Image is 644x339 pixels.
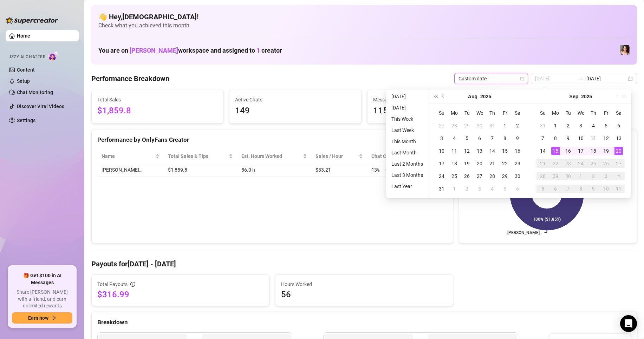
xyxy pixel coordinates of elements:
[539,147,547,155] div: 14
[501,172,509,180] div: 29
[473,119,486,132] td: 2025-07-30
[612,170,625,182] td: 2025-10-04
[536,119,549,132] td: 2025-08-31
[437,185,446,193] div: 31
[486,182,499,195] td: 2025-09-04
[574,119,587,132] td: 2025-09-03
[511,170,524,182] td: 2025-08-30
[549,132,562,145] td: 2025-09-08
[17,118,35,123] a: Settings
[164,163,237,177] td: $1,859.8
[562,107,574,119] th: Tu
[435,119,448,132] td: 2025-07-27
[589,172,598,180] div: 2
[373,104,493,118] span: 1156
[564,159,572,168] div: 23
[97,289,264,300] span: $316.99
[373,96,493,104] span: Messages Sent
[486,145,499,157] td: 2025-08-14
[499,107,511,119] th: Fr
[311,163,367,177] td: $33.21
[461,119,473,132] td: 2025-07-29
[17,78,30,84] a: Setup
[551,134,560,142] div: 8
[468,89,477,104] button: Choose a month
[562,132,574,145] td: 2025-09-09
[475,185,484,193] div: 3
[589,185,598,193] div: 9
[130,282,135,287] span: info-circle
[577,147,585,155] div: 17
[389,171,426,179] li: Last 3 Months
[536,182,549,195] td: 2025-10-05
[507,230,542,235] text: [PERSON_NAME]…
[168,152,227,160] span: Total Sales & Tips
[437,121,446,130] div: 27
[437,172,446,180] div: 24
[91,259,637,269] h4: Payouts for [DATE] - [DATE]
[389,92,426,101] li: [DATE]
[513,172,522,180] div: 30
[432,89,440,104] button: Last year (Control + left)
[578,76,584,81] span: swap-right
[600,145,612,157] td: 2025-09-19
[12,289,72,310] span: Share [PERSON_NAME] with a friend, and earn unlimited rewards
[539,172,547,180] div: 28
[17,104,64,109] a: Discover Viral Videos
[463,134,471,142] div: 5
[461,182,473,195] td: 2025-09-02
[448,145,461,157] td: 2025-08-11
[539,159,547,168] div: 21
[463,172,471,180] div: 26
[536,132,549,145] td: 2025-09-07
[577,172,585,180] div: 1
[486,170,499,182] td: 2025-08-28
[450,185,458,193] div: 1
[448,132,461,145] td: 2025-08-04
[574,157,587,170] td: 2025-09-24
[612,145,625,157] td: 2025-09-20
[614,134,623,142] div: 13
[578,76,584,81] span: to
[501,159,509,168] div: 22
[499,157,511,170] td: 2025-08-22
[587,145,600,157] td: 2025-09-18
[612,182,625,195] td: 2025-10-11
[458,73,524,84] span: Custom date
[12,272,72,286] span: 🎁 Get $100 in AI Messages
[549,182,562,195] td: 2025-10-06
[499,170,511,182] td: 2025-08-29
[551,121,560,130] div: 1
[602,134,610,142] div: 12
[98,47,282,54] h1: You are on workspace and assigned to creator
[614,159,623,168] div: 27
[600,170,612,182] td: 2025-10-03
[463,147,471,155] div: 12
[475,121,484,130] div: 30
[501,185,509,193] div: 5
[389,104,426,112] li: [DATE]
[463,185,471,193] div: 2
[461,132,473,145] td: 2025-08-05
[164,149,237,163] th: Total Sales & Tips
[549,119,562,132] td: 2025-09-01
[587,157,600,170] td: 2025-09-25
[602,147,610,155] div: 19
[437,134,446,142] div: 3
[614,185,623,193] div: 11
[620,45,630,55] img: Lauren
[440,89,447,104] button: Previous month (PageUp)
[574,107,587,119] th: We
[97,318,631,327] div: Breakdown
[551,159,560,168] div: 22
[435,170,448,182] td: 2025-08-24
[17,33,30,39] a: Home
[97,96,217,104] span: Total Sales
[281,280,447,288] span: Hours Worked
[600,157,612,170] td: 2025-09-26
[602,159,610,168] div: 26
[539,121,547,130] div: 31
[612,119,625,132] td: 2025-09-06
[97,135,447,145] div: Performance by OnlyFans Creator
[17,89,53,95] a: Chat Monitoring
